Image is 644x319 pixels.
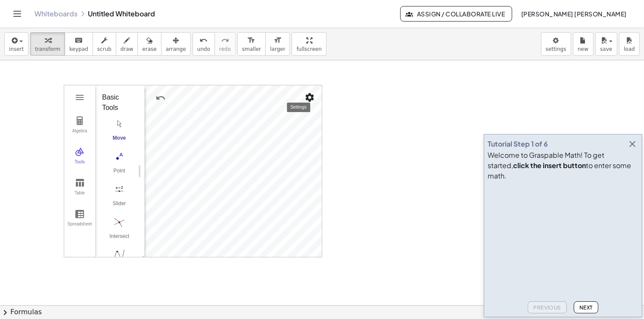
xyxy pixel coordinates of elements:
span: undo [197,46,210,52]
span: arrange [166,46,186,52]
img: Main Menu [75,92,85,103]
span: transform [35,46,60,52]
span: save [600,46,612,52]
span: insert [9,46,24,52]
button: format_sizesmaller [237,32,266,56]
span: Assign / Collaborate Live [408,10,505,18]
button: settings [541,32,571,56]
button: Undo [153,90,168,106]
button: Move. Drag or select object [102,116,137,147]
button: save [595,32,617,56]
span: new [578,46,588,52]
button: fullscreen [292,32,326,56]
span: fullscreen [296,46,321,52]
div: Welcome to Graspable Math! To get started, to enter some math. [488,150,638,181]
span: [PERSON_NAME] [PERSON_NAME] [521,10,627,18]
i: format_size [274,35,282,46]
button: Settings [302,90,317,105]
button: arrange [161,32,191,56]
button: Assign / Collaborate Live [400,6,513,22]
button: redoredo [215,32,236,56]
button: erase [137,32,161,56]
span: Next [579,304,593,311]
span: keypad [69,46,88,52]
div: Table [66,191,93,203]
button: insert [4,32,28,56]
div: Spreadsheet [66,222,93,234]
button: Point. Select position or line, function, or curve [102,149,137,180]
div: Basic Tools [102,92,131,113]
button: undoundo [193,32,215,56]
button: draw [116,32,138,56]
button: keyboardkeypad [65,32,93,56]
button: Intersect. Select intersection or two objects successively [102,215,137,246]
button: Slider. Select position [102,182,137,213]
div: Slider [102,200,137,213]
i: redo [221,35,229,46]
span: smaller [242,46,261,52]
span: draw [121,46,134,52]
button: transform [30,32,65,56]
button: Next [574,301,598,313]
span: scrub [97,46,112,52]
div: Tools [66,159,93,172]
button: format_sizelarger [265,32,290,56]
button: load [619,32,640,56]
button: scrub [93,32,116,56]
i: keyboard [75,35,83,46]
span: settings [546,46,566,52]
div: Intersect [102,233,137,245]
a: Whiteboards [34,9,78,18]
span: load [624,46,635,52]
i: format_size [247,35,255,46]
div: Tutorial Step 1 of 6 [488,139,548,149]
b: click the insert button [513,161,586,170]
canvas: Graphics View 1 [145,85,322,257]
button: new [573,32,594,56]
div: Point [102,168,137,180]
div: Algebra [66,128,93,141]
span: redo [219,46,231,52]
div: Graphing Calculator [64,85,322,257]
span: erase [142,46,156,52]
div: Move [102,135,137,147]
span: larger [270,46,285,52]
button: Toggle navigation [10,7,24,21]
i: undo [199,35,208,46]
button: [PERSON_NAME] [PERSON_NAME] [514,6,634,22]
button: Extremum. Select a function [102,247,137,278]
